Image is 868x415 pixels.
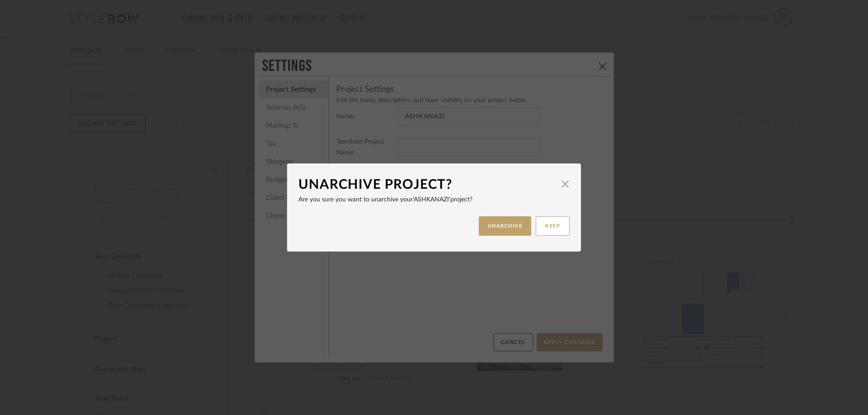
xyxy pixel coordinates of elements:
[479,216,532,236] button: UNARCHIVE
[298,195,570,205] p: Are you sure you want to unarchive your project?
[413,196,450,203] span: 'ASHKANAZI'
[556,175,574,193] button: Close
[298,175,556,195] div: Unarchive Project?
[298,175,570,195] dialog-header: Unarchive Project?
[536,216,570,236] button: KEEP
